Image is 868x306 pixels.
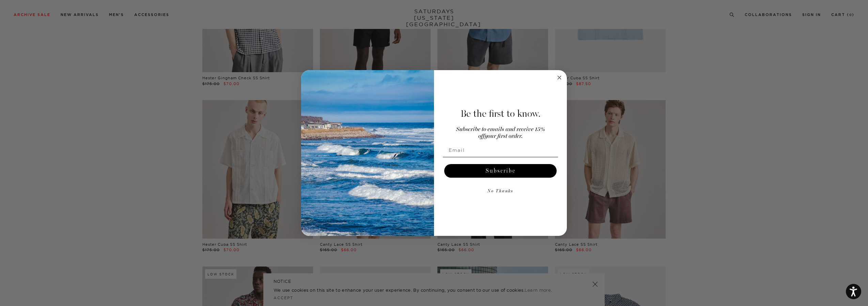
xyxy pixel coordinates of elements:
span: your first order. [484,133,523,139]
img: underline [443,157,558,157]
button: Subscribe [444,164,557,178]
button: Close dialog [555,74,563,82]
span: off [478,133,484,139]
span: Subscribe to emails and receive 15% [456,127,545,132]
img: 125c788d-000d-4f3e-b05a-1b92b2a23ec9.jpeg [301,70,434,236]
span: Be the first to know. [461,108,541,119]
input: Email [443,143,558,157]
button: No Thanks [443,184,558,198]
